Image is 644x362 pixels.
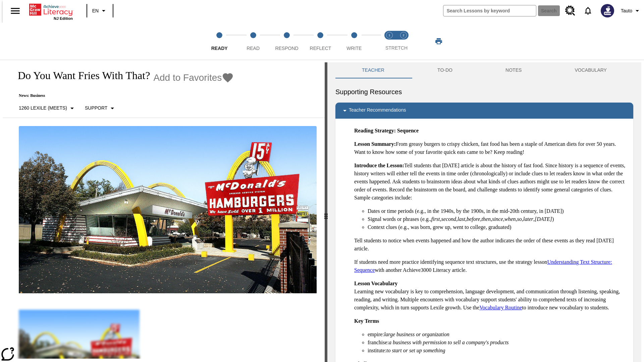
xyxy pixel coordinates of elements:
em: second [441,216,456,222]
p: Teacher Recommendations [349,107,406,115]
span: STRETCH [385,45,408,51]
button: Select Lexile, 1260 Lexile (Meets) [16,102,79,114]
em: since [492,216,503,222]
span: Write [346,46,362,51]
button: VOCABULARY [548,62,633,78]
p: Tell students that [DATE] article is about the history of fast food. Since history is a sequence ... [354,162,628,202]
span: Read [247,46,260,51]
p: Support [85,105,107,112]
strong: Lesson Summary: [354,141,396,147]
em: large business or organization [384,331,449,337]
span: Tauto [621,7,632,14]
li: franchise: [368,339,628,347]
strong: Lesson Vocabulary [354,281,397,286]
p: If students need more practice identifying sequence text structures, use the strategy lesson with... [354,258,628,274]
button: TO-DO [411,62,479,78]
text: 2 [402,34,404,37]
em: to start or set up something [386,348,445,353]
input: search field [443,5,536,16]
button: Write step 5 of 5 [335,23,374,60]
button: Stretch Respond step 2 of 2 [394,23,413,60]
p: 1260 Lexile (Meets) [19,105,67,112]
div: Instructional Panel Tabs [335,62,633,78]
a: Understanding Text Structure: Sequence [354,259,612,273]
li: Context clues (e.g., was born, grew up, went to college, graduated) [368,223,628,231]
button: Open side menu [5,1,25,21]
p: From greasy burgers to crispy chicken, fast food has been a staple of American diets for over 50 ... [354,140,628,156]
button: Print [428,35,449,47]
strong: Reading Strategy: [354,128,396,133]
em: then [481,216,491,222]
button: Profile/Settings [618,5,644,17]
button: Read step 2 of 5 [233,23,272,60]
h6: Supporting Resources [335,86,633,97]
p: Learning new vocabulary is key to comprehension, language development, and communication through ... [354,280,628,312]
em: later [523,216,533,222]
span: Ready [211,46,228,51]
em: [DATE] [535,216,552,222]
em: last [458,216,465,222]
button: Teacher [335,62,411,78]
text: 1 [388,34,390,37]
button: Respond step 3 of 5 [267,23,306,60]
a: Resource Center, Will open in new tab [561,2,579,20]
strong: Key Terms [354,318,379,324]
em: so [517,216,522,222]
strong: Sequence [397,128,419,133]
div: reading [3,62,325,359]
button: Ready step 1 of 5 [200,23,239,60]
button: Stretch Read step 1 of 2 [380,23,399,60]
em: first [431,216,440,222]
strong: Introduce the Lesson: [354,163,404,168]
em: a business with permission to sell a company's products [389,340,509,345]
span: Reflect [310,46,331,51]
a: Vocabulary Routine [479,305,522,310]
li: Signal words or phrases (e.g., , , , , , , , , , ) [368,215,628,223]
img: Avatar [601,4,614,17]
li: Dates or time periods (e.g., in the 1940s, by the 1900s, in the mid-20th century, in [DATE]) [368,207,628,215]
button: Language: EN, Select a language [89,5,111,17]
span: NJ Edition [54,16,73,20]
button: Scaffolds, Support [82,102,119,114]
li: institute: [368,347,628,355]
a: Notifications [579,2,597,19]
span: Add to Favorites [153,72,222,83]
span: Respond [275,46,298,51]
div: Teacher Recommendations [335,103,633,119]
div: activity [327,62,641,362]
li: empire: [368,330,628,339]
p: Tell students to notice when events happened and how the author indicates the order of these even... [354,237,628,253]
em: before [467,216,480,222]
img: One of the first McDonald's stores, with the iconic red sign and golden arches. [19,126,317,294]
span: EN [92,7,99,14]
button: NOTES [479,62,548,78]
h1: Do You Want Fries With That? [11,69,150,82]
button: Select a new avatar [597,2,618,19]
p: News: Business [11,93,234,98]
div: Home [29,2,73,20]
button: Add to Favorites - Do You Want Fries With That? [153,72,234,83]
em: when [504,216,516,222]
button: Reflect step 4 of 5 [301,23,340,60]
div: Press Enter or Spacebar and then press right and left arrow keys to move the slider [325,62,327,362]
